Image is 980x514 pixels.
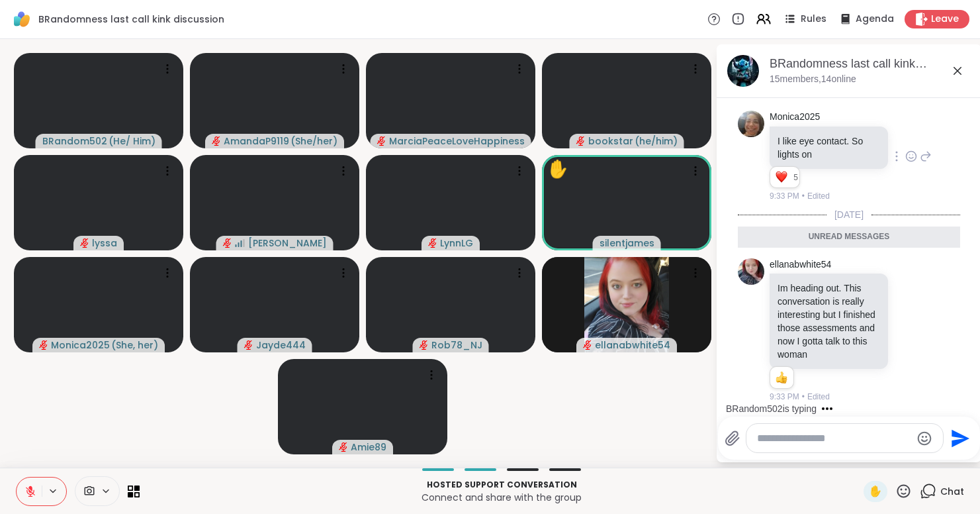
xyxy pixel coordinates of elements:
div: Reaction list [770,367,793,388]
span: • [802,190,805,202]
span: BRandomness last call kink discussion [38,13,224,26]
span: audio-muted [212,136,221,146]
button: Send [944,423,973,453]
div: BRandom502 is typing [726,402,817,415]
button: Reactions: like [774,372,788,383]
span: audio-muted [420,340,429,350]
span: bookstar [588,134,633,148]
span: MarciaPeaceLoveHappiness [389,134,525,148]
span: Monica2025 [51,338,110,352]
div: BRandomness last call kink discussion, [DATE] [770,56,971,72]
a: Monica2025 [770,111,820,124]
img: ShareWell Logomark [11,8,33,30]
textarea: Type your message [757,432,911,445]
div: Reaction list [770,167,793,188]
img: ellanabwhite54 [584,257,669,352]
span: Agenda [856,13,894,26]
a: ellanabwhite54 [770,258,831,272]
span: LynnLG [440,236,473,250]
span: Amie89 [351,440,386,454]
span: audio-muted [244,340,253,350]
span: ellanabwhite54 [595,338,670,352]
span: ( She/her ) [290,134,337,148]
span: audio-muted [583,340,592,350]
span: Leave [931,13,959,26]
span: Edited [807,391,830,403]
span: [PERSON_NAME] [248,236,327,250]
span: Edited [807,190,830,202]
span: audio-muted [428,238,437,248]
button: Reactions: love [774,172,788,183]
span: audio-muted [80,238,89,248]
span: 5 [793,172,799,183]
button: Emoji picker [916,431,932,446]
img: https://sharewell-space-live.sfo3.digitaloceanspaces.com/user-generated/e52aea5f-1d85-4b1b-a383-6... [738,258,764,285]
span: audio-muted [576,136,586,146]
span: audio-muted [377,136,386,146]
p: Connect and share with the group [148,491,856,504]
span: Rules [801,13,826,26]
span: ( He/ Him ) [109,134,156,148]
span: audio-muted [339,442,348,452]
span: ( he/him ) [635,134,678,148]
span: BRandom502 [42,134,107,148]
div: ✋ [547,156,568,182]
span: lyssa [92,236,117,250]
span: • [802,391,805,403]
img: BRandomness last call kink discussion, Oct 11 [727,55,759,87]
span: Chat [940,485,964,498]
span: ( She, her ) [111,338,158,352]
span: AmandaP9119 [224,134,289,148]
span: Rob78_NJ [431,338,482,352]
p: Im heading out. This conversation is really interesting but I finished those assessments and now ... [778,282,880,361]
span: audio-muted [223,238,232,248]
span: 9:33 PM [770,391,799,403]
img: https://sharewell-space-live.sfo3.digitaloceanspaces.com/user-generated/41d32855-0ec4-4264-b983-4... [738,111,764,137]
p: Hosted support conversation [148,479,856,491]
span: audio-muted [39,340,48,350]
span: silentjames [600,236,654,250]
span: 9:33 PM [770,190,799,202]
p: I like eye contact. So lights on [778,134,880,161]
div: Unread messages [738,227,960,248]
span: [DATE] [826,208,871,221]
p: 15 members, 14 online [770,73,856,86]
span: ✋ [869,484,882,499]
span: Jayde444 [256,338,306,352]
